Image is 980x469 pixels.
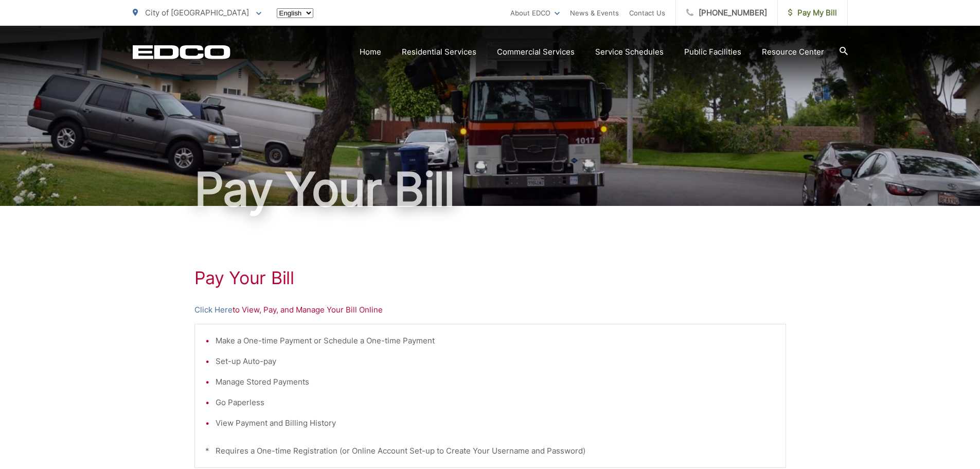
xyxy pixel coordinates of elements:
[277,8,313,18] select: Select a language
[595,46,664,58] a: Service Schedules
[145,8,249,18] span: City of [GEOGRAPHIC_DATA]
[194,304,233,316] a: Click Here
[570,7,619,19] a: News & Events
[788,7,837,19] span: Pay My Bill
[216,396,775,409] li: Go Paperless
[216,376,775,388] li: Manage Stored Payments
[194,304,786,316] p: to View, Pay, and Manage Your Bill Online
[133,164,848,215] h1: Pay Your Bill
[402,46,476,58] a: Residential Services
[194,268,786,288] h1: Pay Your Bill
[216,335,775,347] li: Make a One-time Payment or Schedule a One-time Payment
[510,7,560,19] a: About EDCO
[360,46,381,58] a: Home
[762,46,824,58] a: Resource Center
[205,445,775,457] p: * Requires a One-time Registration (or Online Account Set-up to Create Your Username and Password)
[629,7,665,19] a: Contact Us
[216,355,775,368] li: Set-up Auto-pay
[684,46,741,58] a: Public Facilities
[133,45,230,59] a: EDCD logo. Return to the homepage.
[497,46,575,58] a: Commercial Services
[216,417,775,429] li: View Payment and Billing History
